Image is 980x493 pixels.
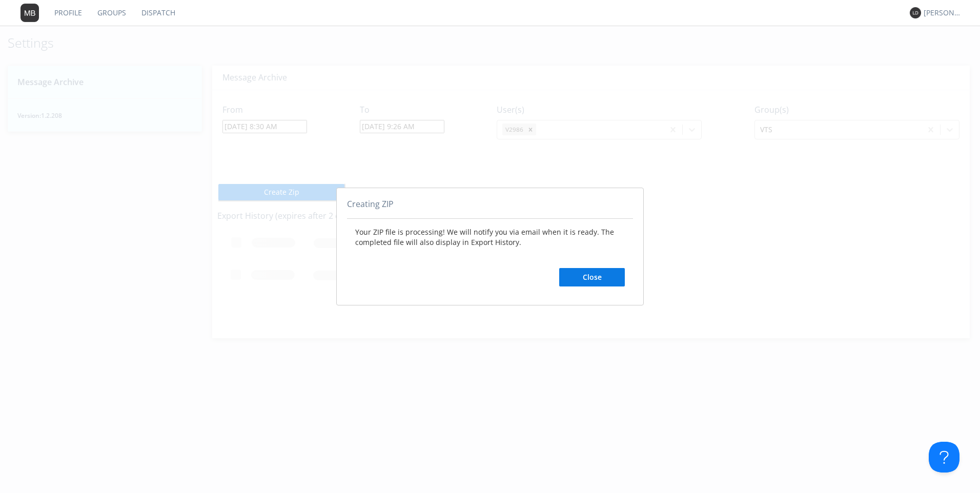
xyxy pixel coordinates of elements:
[347,198,633,219] div: Creating ZIP
[347,219,633,295] div: Your ZIP file is processing! We will notify you via email when it is ready. The completed file wi...
[21,4,39,22] img: 373638.png
[924,8,962,18] div: [PERSON_NAME]*
[929,442,959,473] iframe: Toggle Customer Support
[336,188,644,305] div: abcd
[910,7,921,18] img: 373638.png
[559,268,625,286] button: Close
